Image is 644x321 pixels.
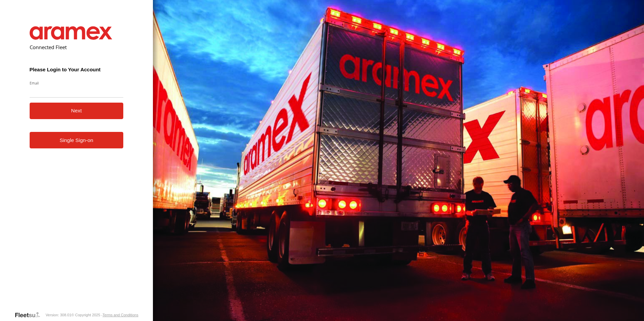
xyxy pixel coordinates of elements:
[30,103,124,119] button: Next
[30,132,124,148] a: Single Sign-on
[14,312,45,318] a: Visit our Website
[30,67,124,72] h3: Please Login to Your Account
[30,44,124,50] h2: Connected Fleet
[45,313,71,317] div: Version: 308.01
[30,26,112,40] img: Aramex
[71,313,138,317] div: © Copyright 2025 -
[30,80,124,85] label: Email
[102,313,138,317] a: Terms and Conditions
